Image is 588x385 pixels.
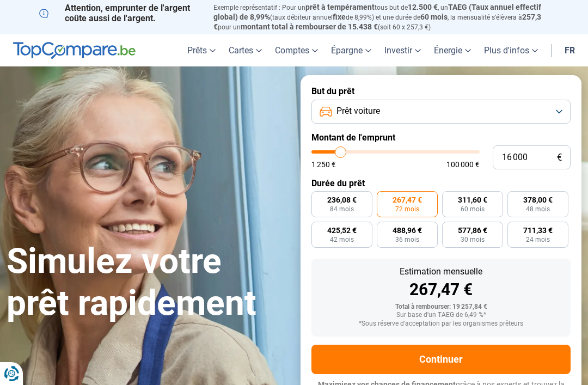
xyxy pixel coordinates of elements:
[523,196,553,204] span: 378,00 €
[526,236,550,243] span: 24 mois
[395,206,419,212] span: 72 mois
[7,241,287,325] h1: Simulez votre prêt rapidement
[213,3,541,21] span: TAEG (Taux annuel effectif global) de 8,99%
[395,236,419,243] span: 36 mois
[408,3,438,11] span: 12.500 €
[523,227,553,234] span: 711,33 €
[336,105,380,117] span: Prêt voiture
[13,42,136,59] img: TopCompare
[311,345,571,374] button: Continuer
[222,34,268,66] a: Cartes
[39,3,200,23] p: Attention, emprunter de l'argent coûte aussi de l'argent.
[213,3,549,32] p: Exemple représentatif : Pour un tous but de , un (taux débiteur annuel de 8,99%) et une durée de ...
[461,236,485,243] span: 30 mois
[461,206,485,212] span: 60 mois
[526,206,550,212] span: 48 mois
[330,206,354,212] span: 84 mois
[213,13,541,31] span: 257,3 €
[320,303,562,311] div: Total à rembourser: 19 257,84 €
[327,227,357,234] span: 425,52 €
[324,34,378,66] a: Épargne
[333,13,346,21] span: fixe
[557,153,562,162] span: €
[393,227,422,234] span: 488,96 €
[458,196,487,204] span: 311,60 €
[393,196,422,204] span: 267,47 €
[477,34,544,66] a: Plus d'infos
[558,34,581,66] a: fr
[268,34,324,66] a: Comptes
[458,227,487,234] span: 577,86 €
[311,86,571,96] label: But du prêt
[320,267,562,276] div: Estimation mensuelle
[305,3,375,11] span: prêt à tempérament
[427,34,477,66] a: Énergie
[241,22,378,31] span: montant total à rembourser de 15.438 €
[327,196,357,204] span: 236,08 €
[181,34,222,66] a: Prêts
[446,161,480,168] span: 100 000 €
[320,282,562,298] div: 267,47 €
[320,320,562,328] div: *Sous réserve d'acceptation par les organismes prêteurs
[311,132,571,143] label: Montant de l'emprunt
[311,178,571,188] label: Durée du prêt
[320,311,562,319] div: Sur base d'un TAEG de 6,49 %*
[378,34,427,66] a: Investir
[311,161,336,168] span: 1 250 €
[311,100,571,124] button: Prêt voiture
[330,236,354,243] span: 42 mois
[420,13,448,21] span: 60 mois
